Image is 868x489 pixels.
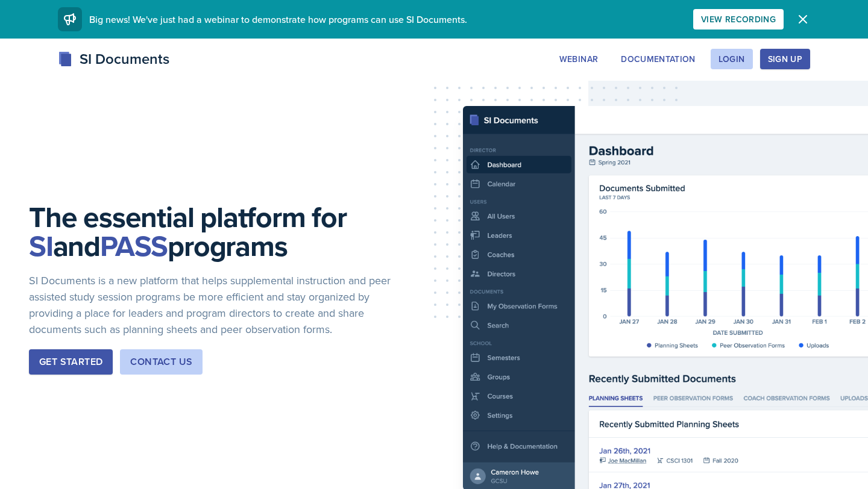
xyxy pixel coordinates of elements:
[130,355,192,369] div: Contact Us
[39,355,102,369] div: Get Started
[701,14,776,24] div: View Recording
[760,49,810,69] button: Sign Up
[613,49,703,69] button: Documentation
[552,49,606,69] button: Webinar
[29,349,113,375] button: Get Started
[58,48,169,70] div: SI Documents
[768,54,802,64] div: Sign Up
[89,13,467,26] span: Big news! We've just had a webinar to demonstrate how programs can use SI Documents.
[719,54,745,64] div: Login
[693,9,784,30] button: View Recording
[559,54,598,64] div: Webinar
[621,54,696,64] div: Documentation
[711,49,753,69] button: Login
[120,349,203,375] button: Contact Us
